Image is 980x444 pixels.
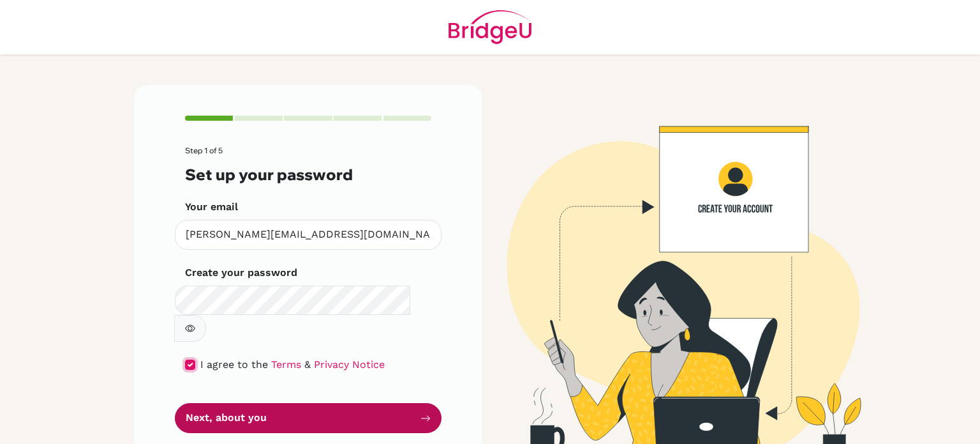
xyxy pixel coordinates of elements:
[185,146,223,155] span: Step 1 of 5
[200,358,268,371] span: I agree to the
[314,358,385,371] a: Privacy Notice
[175,220,442,250] input: Insert your email*
[175,403,442,433] button: Next, about you
[185,199,238,215] label: Your email
[271,358,301,371] a: Terms
[304,358,311,371] span: &
[185,165,431,184] h3: Set up your password
[185,265,297,280] label: Create your password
